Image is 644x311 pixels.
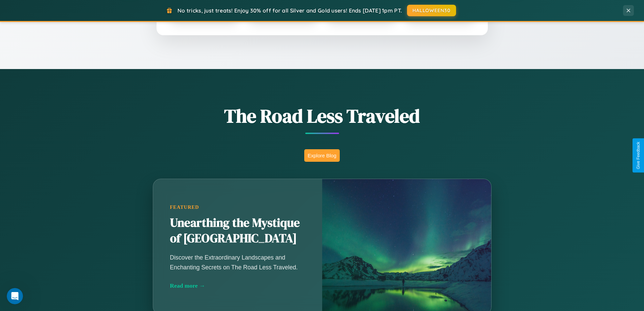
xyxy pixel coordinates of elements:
h1: The Road Less Traveled [119,103,525,129]
iframe: Intercom live chat [7,288,23,304]
p: Discover the Extraordinary Landscapes and Enchanting Secrets on The Road Less Traveled. [170,253,305,272]
span: No tricks, just treats! Enjoy 30% off for all Silver and Gold users! Ends [DATE] 1pm PT. [177,7,402,14]
h2: Unearthing the Mystique of [GEOGRAPHIC_DATA] [170,215,305,246]
div: Read more → [170,282,305,289]
div: Featured [170,204,305,210]
button: HALLOWEEN30 [407,5,456,16]
button: Explore Blog [304,149,340,162]
div: Give Feedback [636,142,641,169]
